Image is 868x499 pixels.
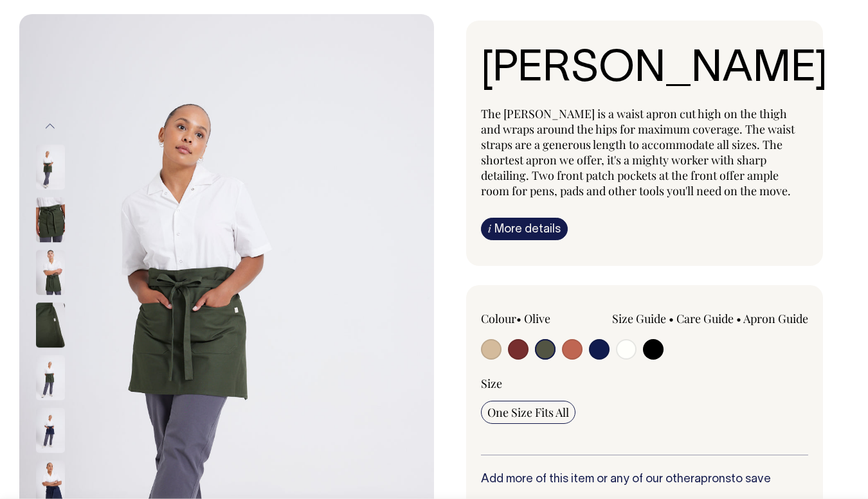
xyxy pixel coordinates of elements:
span: i [488,222,491,235]
input: One Size Fits All [481,401,575,424]
span: • [669,311,674,326]
label: Olive [524,311,550,326]
h1: [PERSON_NAME] [481,46,808,94]
a: aprons [694,474,731,485]
img: olive [36,250,65,295]
div: Colour [481,311,612,326]
a: Size Guide [612,311,666,326]
a: iMore details [481,218,568,240]
span: One Size Fits All [487,405,569,420]
h6: Add more of this item or any of our other to save [481,473,808,486]
span: • [516,311,521,326]
img: olive [36,197,65,242]
img: olive [36,144,65,189]
a: Apron Guide [743,311,808,326]
span: The [PERSON_NAME] is a waist apron cut high on the thigh and wraps around the hips for maximum co... [481,106,795,198]
div: Size [481,376,808,391]
img: olive [36,302,65,347]
button: Previous [41,112,60,141]
img: dark-navy [36,408,65,453]
span: • [736,311,741,326]
img: olive [36,355,65,400]
a: Care Guide [676,311,734,326]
